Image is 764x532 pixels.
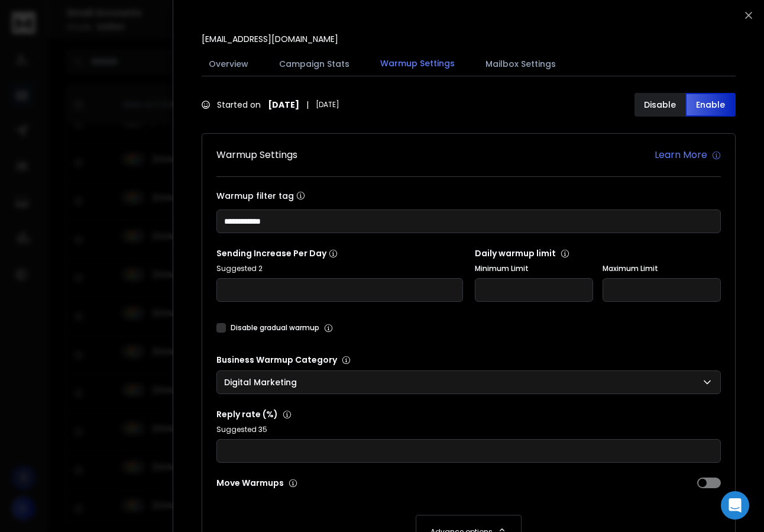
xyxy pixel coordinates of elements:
button: Disable [634,93,685,117]
p: Suggested 35 [216,425,721,434]
h1: Warmup Settings [216,148,297,162]
p: Reply rate (%) [216,408,721,420]
label: Disable gradual warmup [231,323,319,333]
strong: [DATE] [268,99,299,111]
label: Minimum Limit [475,264,593,273]
div: Started on [202,99,339,111]
p: [EMAIL_ADDRESS][DOMAIN_NAME] [202,33,338,45]
label: Warmup filter tag [216,191,721,200]
p: Sending Increase Per Day [216,247,463,259]
p: Digital Marketing [224,376,302,388]
button: Campaign Stats [272,51,357,77]
span: | [306,99,309,111]
button: Mailbox Settings [478,51,563,77]
p: Suggested 2 [216,264,463,273]
p: Business Warmup Category [216,354,721,366]
a: Learn More [655,148,721,162]
label: Maximum Limit [603,264,721,273]
div: Open Intercom Messenger [721,491,749,520]
p: Move Warmups [216,477,465,489]
p: Daily warmup limit [475,247,721,259]
button: Overview [202,51,255,77]
span: [DATE] [316,100,339,109]
button: Enable [685,93,736,117]
button: Warmup Settings [373,50,462,78]
button: DisableEnable [634,93,736,117]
